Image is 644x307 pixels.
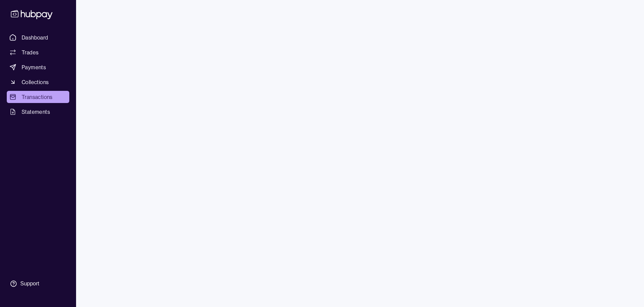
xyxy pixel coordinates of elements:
a: Statements [7,106,69,118]
span: Collections [22,78,49,86]
a: Transactions [7,91,69,103]
span: Payments [22,63,46,71]
a: Trades [7,46,69,58]
a: Dashboard [7,31,69,44]
span: Transactions [22,93,53,101]
a: Support [7,277,69,291]
div: Support [20,280,39,287]
span: Trades [22,48,39,56]
a: Collections [7,76,69,88]
span: Dashboard [22,33,48,42]
span: Statements [22,108,50,116]
a: Payments [7,61,69,73]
